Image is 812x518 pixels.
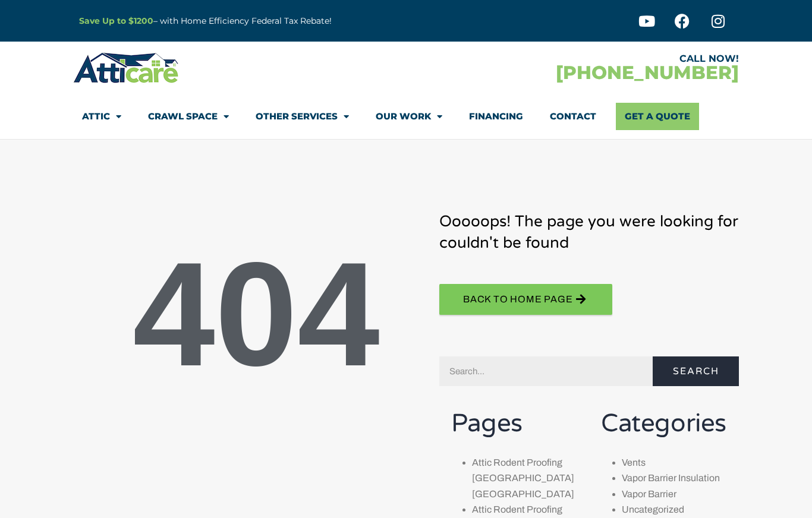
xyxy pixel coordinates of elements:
[79,14,464,28] p: – with Home Efficiency Federal Tax Rebate!
[463,290,573,309] span: BACK TO hOME PAGE
[469,103,523,130] a: Financing
[622,457,646,468] a: Vents
[79,15,153,26] a: Save Up to $1200
[82,103,730,130] nav: Menu
[622,504,684,514] a: Uncategorized
[148,103,229,130] a: Crawl Space
[622,489,676,499] a: Vapor Barrier
[616,103,699,130] a: Get A Quote
[82,103,121,130] a: Attic
[601,410,727,437] h2: Categories
[439,284,612,315] a: BACK TO hOME PAGE
[406,54,739,64] div: CALL NOW!
[550,103,596,130] a: Contact
[472,457,574,499] a: Attic Rodent Proofing [GEOGRAPHIC_DATA] [GEOGRAPHIC_DATA]
[73,241,439,389] p: 404
[256,103,349,130] a: Other Services
[653,356,739,386] button: Search
[451,410,577,437] h2: Pages
[376,103,442,130] a: Our Work
[439,211,739,254] h3: Ooooops! The page you were looking for couldn't be found
[622,473,720,483] a: Vapor Barrier Insulation
[439,356,653,386] input: Search...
